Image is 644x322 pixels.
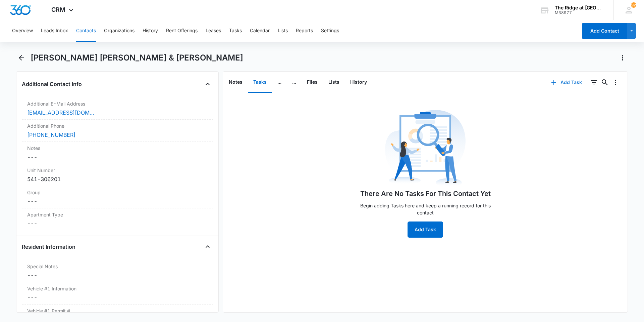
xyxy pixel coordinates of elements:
div: Unit Number541-306201 [22,164,213,186]
dd: --- [27,271,208,279]
h1: [PERSON_NAME] [PERSON_NAME] & [PERSON_NAME] [31,53,243,63]
div: 541-306201 [27,175,208,183]
button: Tasks [229,20,242,42]
div: Vehicle #1 Information--- [22,282,213,305]
dd: --- [27,219,208,228]
button: Organizations [104,20,135,42]
button: Actions [617,52,628,63]
button: Tasks [248,72,272,93]
div: Additional Phone[PHONE_NUMBER] [22,120,213,142]
div: Apartment Type--- [22,208,213,230]
button: Leases [206,20,221,42]
div: account name [555,5,604,10]
label: Group [27,189,208,196]
dd: --- [27,293,208,301]
button: Close [202,241,213,252]
div: Group--- [22,186,213,208]
label: Special Notes [27,263,208,270]
button: Add Task [544,74,589,90]
button: Leads Inbox [41,20,68,42]
button: Search... [599,77,610,88]
button: Notes [223,72,248,93]
div: account id [555,10,604,15]
button: Contacts [76,20,96,42]
label: Unit Number [27,167,208,174]
a: [PHONE_NUMBER] [27,131,75,139]
dd: --- [27,153,208,161]
button: Add Task [408,222,443,238]
div: Special Notes--- [22,260,213,282]
button: Back [16,52,26,63]
button: Settings [321,20,339,42]
label: Vehicle #1 Permit # [27,307,208,314]
button: Overview [12,20,33,42]
div: Additional E-Mail Address[EMAIL_ADDRESS][DOMAIN_NAME] [22,97,213,120]
button: Lists [323,72,345,93]
h4: Resident Information [22,243,75,251]
label: Additional Phone [27,122,208,129]
button: ... [287,72,302,93]
button: Filters [589,77,599,88]
div: notifications count [631,2,636,8]
dd: --- [27,197,208,205]
label: Apartment Type [27,211,208,218]
span: CRM [51,6,65,13]
label: Vehicle #1 Information [27,285,208,292]
button: Files [302,72,323,93]
div: Notes--- [22,142,213,164]
span: 92 [631,2,636,8]
button: Rent Offerings [166,20,198,42]
label: Additional E-Mail Address [27,100,208,107]
button: Lists [278,20,288,42]
a: [EMAIL_ADDRESS][DOMAIN_NAME] [27,109,94,117]
button: Overflow Menu [610,77,621,88]
button: History [345,72,372,93]
h1: There Are No Tasks For This Contact Yet [360,189,491,199]
h4: Additional Contact Info [22,80,82,88]
button: ... [272,72,287,93]
img: No Data [385,108,466,189]
button: History [143,20,158,42]
button: Reports [296,20,313,42]
button: Close [202,79,213,89]
label: Notes [27,145,208,152]
button: Add Contact [582,23,627,39]
p: Begin adding Tasks here and keep a running record for this contact [355,202,496,216]
button: Calendar [250,20,270,42]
